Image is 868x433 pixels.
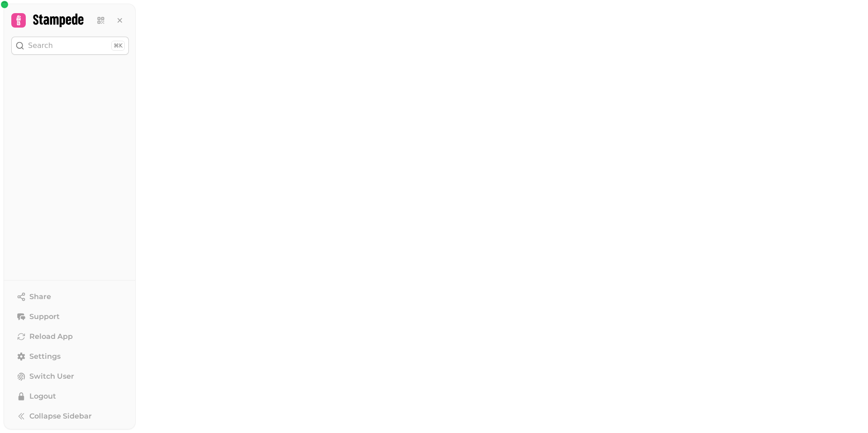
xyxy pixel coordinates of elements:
[11,328,129,346] button: Reload App
[11,347,129,366] a: Settings
[29,311,60,322] span: Support
[29,411,92,422] span: Collapse Sidebar
[111,41,125,51] div: ⌘K
[29,351,61,362] span: Settings
[11,387,129,405] button: Logout
[11,367,129,385] button: Switch User
[11,407,129,425] button: Collapse Sidebar
[29,371,74,382] span: Switch User
[11,288,129,306] button: Share
[29,391,56,402] span: Logout
[28,40,53,51] p: Search
[29,291,51,302] span: Share
[29,331,73,342] span: Reload App
[11,37,129,55] button: Search⌘K
[11,308,129,326] button: Support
